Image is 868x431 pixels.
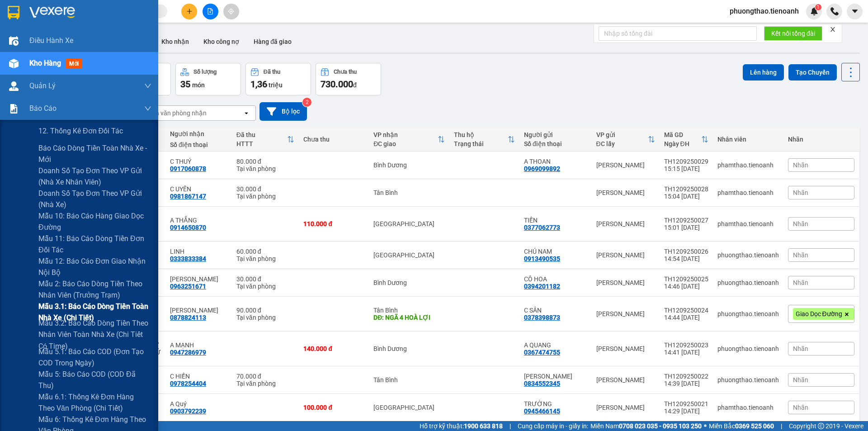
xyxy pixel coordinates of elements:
[664,158,708,165] div: TH1209250029
[170,248,227,255] div: LINH
[170,349,206,356] div: 0947286979
[264,69,280,75] div: Đã thu
[38,317,151,351] span: Mẫu 3.2: Báo cáo dòng tiền theo nhân viên toàn nhà xe (Chi Tiết Có Time)
[524,400,587,407] div: TRƯỜNG
[303,136,364,143] div: Chưa thu
[664,255,708,262] div: 14:54 [DATE]
[722,5,806,17] span: phuongthao.tienoanh
[29,35,73,46] span: Điều hành xe
[830,7,839,15] img: phone-icon
[373,140,438,147] div: ĐC giao
[524,307,587,314] div: C SÂN
[420,421,503,431] span: Hỗ trợ kỹ thuật:
[592,128,660,152] th: Toggle SortBy
[664,373,708,380] div: TH1209250022
[717,189,779,196] div: phamthao.tienoanh
[170,217,227,224] div: A THẮNG
[170,224,206,231] div: 0914650870
[524,140,587,147] div: Số điện thoại
[793,376,808,384] span: Nhãn
[203,4,218,19] button: file-add
[154,31,196,52] button: Kho nhận
[236,131,288,138] div: Đã thu
[170,314,206,321] div: 0878824113
[449,128,519,152] th: Toggle SortBy
[369,128,449,152] th: Toggle SortBy
[236,380,295,387] div: Tại văn phòng
[524,314,560,321] div: 0378398873
[236,185,295,193] div: 30.000 đ
[303,220,364,227] div: 110.000 đ
[316,63,381,95] button: Chưa thu730.000đ
[709,421,774,431] span: Miền Bắc
[596,310,655,317] div: [PERSON_NAME]
[847,4,863,19] button: caret-down
[334,69,357,75] div: Chưa thu
[373,314,445,321] div: DĐ: NGÃ 4 HOÀ LỢI
[66,59,82,69] span: mới
[524,349,560,356] div: 0367474755
[170,141,227,148] div: Số điện thoại
[170,185,227,193] div: C UYÊN
[818,423,824,429] span: copyright
[793,161,808,169] span: Nhãn
[38,165,151,188] span: Doanh số tạo đơn theo VP gửi (nhà xe nhân viên)
[175,63,241,95] button: Số lượng35món
[236,165,295,172] div: Tại văn phòng
[664,193,708,200] div: 15:04 [DATE]
[302,98,311,107] sup: 2
[830,26,836,33] span: close
[228,8,234,14] span: aim
[303,345,364,352] div: 140.000 đ
[269,81,283,89] span: triệu
[596,404,655,411] div: [PERSON_NAME]
[664,131,701,138] div: Mã GD
[207,8,213,14] span: file-add
[373,131,438,138] div: VP nhận
[524,380,560,387] div: 0834552345
[524,131,587,138] div: Người gửi
[170,373,227,380] div: C HIỀN
[170,341,227,349] div: A MẠNH
[373,220,445,227] div: [GEOGRAPHIC_DATA]
[9,104,19,114] img: solution-icon
[303,404,364,411] div: 100.000 đ
[29,80,56,91] span: Quản Lý
[236,248,295,255] div: 60.000 đ
[464,422,503,430] strong: 1900 633 818
[664,185,708,193] div: TH1209250028
[788,136,854,143] div: Nhãn
[38,256,151,278] span: Mẫu 12: Báo cáo đơn giao nhận nội bộ
[236,158,295,165] div: 80.000 đ
[518,421,588,431] span: Cung cấp máy in - giấy in:
[170,275,227,283] div: VÂN ANH
[793,251,808,259] span: Nhãn
[170,158,227,165] div: C THUÝ
[373,404,445,411] div: [GEOGRAPHIC_DATA]
[170,283,206,290] div: 0963251671
[717,251,779,259] div: phuongthao.tienoanh
[764,26,822,41] button: Kết nối tổng đài
[524,217,587,224] div: TIẾN
[664,275,708,283] div: TH1209250025
[236,140,288,147] div: HTTT
[373,307,445,314] div: Tân Bình
[236,307,295,314] div: 90.000 đ
[246,31,299,52] button: Hàng đã giao
[796,310,842,318] span: Giao Dọc Đường
[664,380,708,387] div: 14:39 [DATE]
[524,224,560,231] div: 0377062773
[524,283,560,290] div: 0394201182
[599,26,757,41] input: Nhập số tổng đài
[664,224,708,231] div: 15:01 [DATE]
[373,376,445,384] div: Tân Bình
[144,82,151,90] span: down
[704,424,707,428] span: ⚪️
[144,109,207,118] div: Chọn văn phòng nhận
[735,422,774,430] strong: 0369 525 060
[29,59,61,67] span: Kho hàng
[509,421,511,431] span: |
[38,369,151,391] span: Mẫu 5: Báo cáo COD (COD đã thu)
[717,310,779,317] div: phuongthao.tienoanh
[38,233,151,256] span: Mẫu 11: Báo cáo dòng tiền đơn đối tác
